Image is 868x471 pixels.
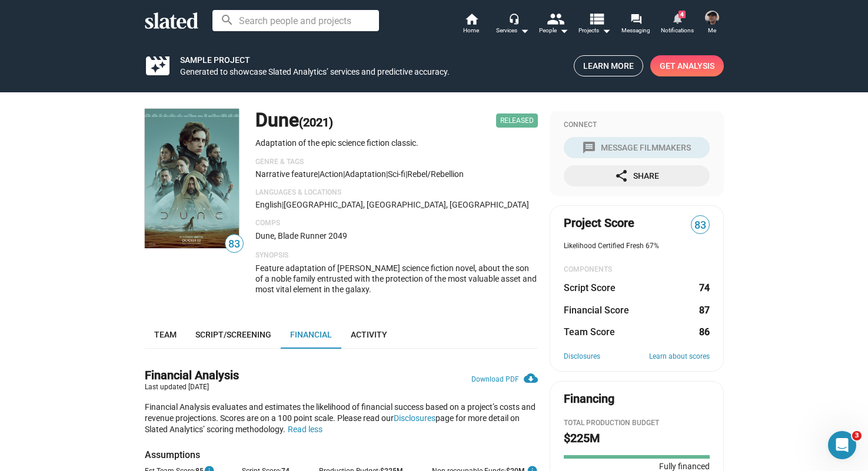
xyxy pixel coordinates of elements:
div: Connect [564,121,710,130]
dt: Script Score [564,282,616,294]
a: Team [145,320,186,349]
span: Feature adaptation of [PERSON_NAME] science fiction novel, about the son of a noble family entrus... [255,263,537,294]
img: Dune [145,109,239,248]
div: Sample Project [180,52,564,66]
span: Messaging [621,24,650,38]
button: Share [564,165,710,186]
span: | [318,169,320,179]
span: Sci-fi [388,169,405,179]
dd: 74 [699,282,710,294]
a: Disclosures [564,352,600,362]
span: Action [320,169,343,179]
a: Learn about scores [649,352,710,362]
a: Disclosures [394,413,435,423]
span: Script/Screening [195,330,271,339]
mat-icon: share [614,169,628,183]
span: Adaptation [345,169,386,179]
mat-icon: arrow_drop_down [599,24,613,38]
p: Dune, Blade Runner 2049 [255,231,538,242]
span: | [343,169,345,179]
span: | [405,169,407,179]
button: Services [492,12,533,38]
a: Script/Screening [186,320,281,349]
span: Me [708,24,716,38]
span: Home [463,24,479,38]
a: Activity [341,320,397,349]
span: 3 [852,431,862,440]
a: 4Notifications [657,12,698,38]
div: Total Production budget [564,419,710,428]
mat-icon: arrow_drop_down [517,24,531,38]
span: Released [496,113,538,128]
span: | [282,200,284,209]
mat-icon: arrow_drop_down [557,24,571,38]
div: Share [614,165,659,186]
span: Notifications [661,24,694,38]
div: COMPONENTS [564,265,710,275]
div: Services [496,24,529,38]
mat-icon: headset_mic [508,13,519,24]
span: Financial Analysis evaluates and estimates the likelihood of financial success based on a project... [145,402,536,433]
div: Message Filmmakers [582,137,691,158]
span: Activity [351,330,387,339]
img: Jack Ruefli [705,11,719,25]
mat-icon: home [464,12,478,26]
mat-icon: cloud_download [524,371,538,385]
span: Projects [578,24,611,38]
a: Home [451,12,492,38]
mat-icon: forum [630,13,641,24]
p: Synopsis [255,251,538,260]
span: rebel/rebellion [407,169,464,179]
a: Messaging [616,12,657,38]
iframe: Intercom live chat [828,431,856,459]
mat-icon: movie_filter [144,59,172,73]
span: Project Score [564,215,634,231]
dd: 86 [699,326,710,338]
span: English [255,200,282,209]
a: Financial [281,320,341,349]
mat-icon: people [546,10,563,27]
div: Financial Analysis [145,349,538,393]
span: 83 [225,236,243,252]
a: Learn More [574,55,643,76]
strong: Assumptions [145,449,200,460]
h2: $225M [564,430,710,446]
mat-icon: message [582,141,596,155]
mat-icon: view_list [587,10,604,27]
span: Get Analysis [660,55,714,76]
span: [GEOGRAPHIC_DATA], [GEOGRAPHIC_DATA], [GEOGRAPHIC_DATA] [284,200,529,209]
p: Languages & Locations [255,188,538,198]
div: Financing [564,391,614,407]
p: Genre & Tags [255,158,538,167]
mat-icon: notifications [671,12,683,24]
div: Generated to showcase Slated Analytics’ services and predictive accuracy. [180,66,564,78]
span: | [386,169,388,179]
span: Narrative feature [255,169,318,179]
button: People [533,12,574,38]
span: (2021) [299,115,333,129]
button: Read less [288,424,322,435]
p: Adaptation of the epic science fiction classic. [255,138,538,149]
button: Projects [574,12,616,38]
a: Get Analysis [650,55,724,76]
div: Likelihood Certified Fresh 67% [564,242,710,251]
span: Financial [290,330,332,339]
span: Learn More [583,56,634,76]
a: Download PDF [471,368,538,385]
input: Search people and projects [212,10,379,31]
span: 4 [679,11,686,18]
dt: Team Score [564,326,615,338]
h1: Dune [255,108,333,133]
span: Team [154,330,177,339]
dd: 87 [699,304,710,316]
button: Message Filmmakers [564,137,710,158]
dt: Financial Score [564,304,629,316]
div: People [539,24,568,38]
button: Jack RuefliMe [698,8,726,39]
span: Last updated [DATE] [145,383,209,392]
span: 83 [691,218,709,233]
p: Comps [255,219,538,228]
